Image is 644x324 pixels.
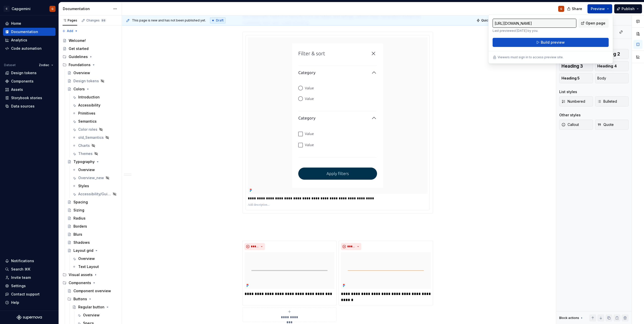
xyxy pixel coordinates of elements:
div: Components [69,280,91,285]
div: Color roles [78,127,97,132]
a: Accessibility/Guide [70,190,120,198]
button: Body [595,73,629,83]
div: Block actions [559,314,584,321]
a: Colors [65,85,120,93]
a: Charts [70,142,120,150]
span: Body [597,76,606,81]
div: Dataset [4,63,16,67]
div: Foundations [61,61,120,69]
span: Bulleted [597,99,617,104]
button: Search ⌘K [3,265,56,273]
span: This page is new and has not been published yet. [132,18,206,22]
span: Zodiac [39,63,49,67]
div: Layout grid [73,248,93,253]
button: Zodiac [37,62,56,69]
button: Heading 4 [595,61,629,71]
button: Add [61,28,79,35]
div: Changes [86,18,106,22]
a: Regular button [70,303,120,311]
span: Share [572,6,582,11]
div: Settings [11,283,26,288]
a: Overview_new [70,174,120,182]
a: Overview [70,166,120,174]
div: Semantics [78,119,97,124]
div: G [560,7,562,11]
div: Blurs [73,232,82,237]
a: Typography [65,158,120,166]
div: Design tokens [11,70,37,75]
button: Callout [559,120,593,130]
span: Quick preview [481,18,503,22]
a: Overview [70,255,120,263]
a: Components [3,77,56,85]
a: Themes [70,150,120,158]
div: Block actions [559,316,579,320]
svg: Supernova Logo [17,315,42,320]
div: Radius [73,216,86,221]
div: Overview [83,313,100,318]
div: Charts [78,143,90,148]
div: Notifications [11,258,34,263]
button: CCapgeminiG [1,3,58,14]
div: Spacing [73,200,88,205]
div: Introduction [78,95,100,100]
a: old_Semantics [70,133,120,142]
button: Quote [595,120,629,130]
div: Accessibility [78,103,100,108]
span: Build preview [541,40,565,45]
a: Spacing [65,198,120,206]
div: Shadows [73,240,90,245]
a: Documentation [3,28,56,36]
div: Help [11,300,19,305]
span: Open page [586,21,605,26]
a: Get started [61,45,120,53]
div: Components [11,79,34,84]
button: Heading 3 [559,61,593,71]
div: Contact support [11,292,40,297]
a: Layout grid [65,247,120,255]
div: Colors [73,87,85,92]
button: Bulleted [595,96,629,106]
a: Settings [3,282,56,290]
div: Buttons [65,295,120,303]
div: Home [11,21,21,26]
div: List styles [559,89,577,94]
a: Overview [65,69,120,77]
div: Analytics [11,38,27,43]
span: Preview [591,6,605,11]
span: Draft [216,18,224,22]
a: Color roles [70,125,120,133]
div: Styles [78,183,89,188]
div: Overview [78,256,95,261]
p: Viewers must sign in to access preview site. [498,55,563,59]
div: old_Semantics [78,135,104,140]
a: Assets [3,86,56,94]
a: Overview [75,311,120,319]
a: Semantics [70,117,120,125]
div: Buttons [73,296,87,302]
div: Code automation [11,46,42,51]
span: Quote [597,122,614,127]
div: Overview [78,167,95,172]
a: Data sources [3,102,56,110]
div: Pages [63,18,77,22]
a: Open page [578,19,609,28]
div: Welcome! [69,38,86,43]
div: Guidelines [61,53,120,61]
div: Documentation [63,6,111,11]
button: Heading 5 [559,73,593,83]
div: Themes [78,151,93,156]
div: Regular button [78,305,104,310]
a: Styles [70,182,120,190]
a: Borders [65,222,120,230]
div: G [51,7,53,11]
a: Analytics [3,36,56,44]
button: Publish [614,4,642,13]
div: Search ⌘K [11,267,30,272]
a: Accessibility [70,101,120,109]
a: Shadows [65,238,120,247]
button: Notifications [3,257,56,265]
div: Overview_new [78,175,104,180]
div: Component overview [73,288,111,293]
